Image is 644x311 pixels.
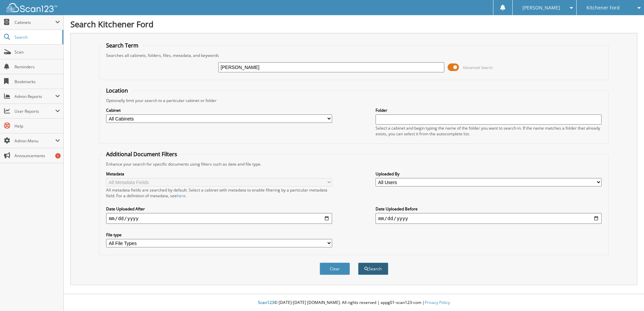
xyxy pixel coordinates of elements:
[522,6,560,10] span: [PERSON_NAME]
[106,171,332,177] label: Metadata
[14,138,55,144] span: Admin Menu
[70,19,637,30] h1: Search Kitchener Ford
[463,65,493,70] span: Advanced Search
[103,161,605,167] div: Enhance your search for specific documents using filters such as date and file type.
[14,20,55,25] span: Cabinets
[376,171,602,177] label: Uploaded By
[14,153,60,159] span: Announcements
[425,300,450,305] a: Privacy Policy
[14,94,55,99] span: Admin Reports
[14,34,59,40] span: Search
[376,206,602,212] label: Date Uploaded Before
[106,107,332,113] label: Cabinet
[320,263,350,275] button: Clear
[14,64,60,70] span: Reminders
[14,123,60,129] span: Help
[106,206,332,212] label: Date Uploaded After
[376,107,602,113] label: Folder
[14,108,55,114] span: User Reports
[64,295,644,311] div: © [DATE]-[DATE] [DOMAIN_NAME]. All rights reserved | appg01-scan123-com |
[376,125,602,137] div: Select a cabinet and begin typing the name of the folder you want to search in. If the name match...
[103,53,605,58] div: Searches all cabinets, folders, files, metadata, and keywords
[106,232,332,238] label: File type
[610,279,644,311] iframe: Chat Widget
[103,98,605,103] div: Optionally limit your search to a particular cabinet or folder
[106,213,332,224] input: start
[55,153,61,159] div: 1
[106,187,332,199] div: All metadata fields are searched by default. Select a cabinet with metadata to enable filtering b...
[14,49,60,55] span: Scan
[358,263,388,275] button: Search
[7,3,57,12] img: scan123-logo-white.svg
[103,42,142,49] legend: Search Term
[376,213,602,224] input: end
[103,150,181,158] legend: Additional Document Filters
[258,300,274,305] span: Scan123
[177,193,186,199] a: here
[103,87,131,94] legend: Location
[14,79,60,84] span: Bookmarks
[586,6,620,10] span: Kitchener Ford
